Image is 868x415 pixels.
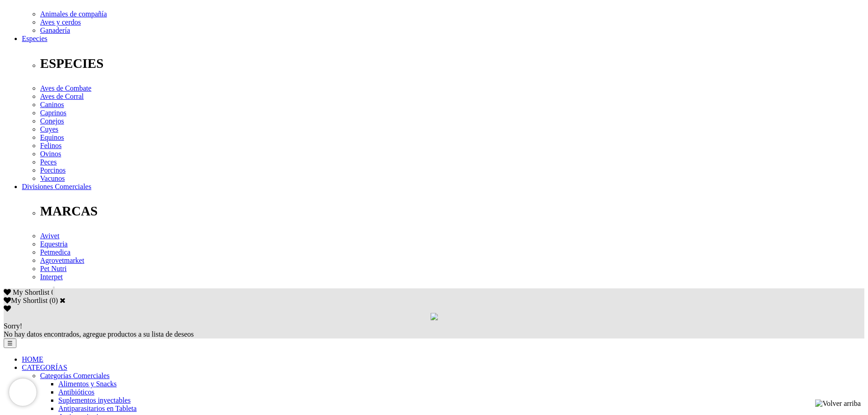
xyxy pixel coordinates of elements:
[4,322,22,330] span: Sorry!
[49,297,58,304] span: ( )
[58,396,131,404] a: Suplementos inyectables
[9,379,36,406] iframe: Brevo live chat
[40,232,59,240] a: Avivet
[22,355,43,363] a: HOME
[40,84,92,92] a: Aves de Combate
[51,288,55,296] span: 0
[40,101,64,108] a: Caninos
[4,338,16,348] button: ☰
[40,56,864,71] p: ESPECIES
[40,256,84,264] a: Agrovetmarket
[22,364,67,371] a: CATEGORÍAS
[4,297,47,304] label: My Shortlist
[22,35,47,42] a: Especies
[58,388,94,396] a: Antibióticos
[40,26,70,34] a: Ganadería
[60,297,66,304] a: Cerrar
[58,405,137,412] a: Antiparasitarios en Tableta
[40,150,61,158] a: Ovinos
[815,400,861,408] img: Volver arriba
[40,109,67,117] a: Caprinos
[40,18,81,26] a: Aves y cerdos
[40,158,56,166] a: Peces
[40,174,65,182] a: Vacunos
[40,142,62,149] a: Felinos
[40,204,864,219] p: MARCAS
[431,313,438,320] img: loading.gif
[40,92,84,100] a: Aves de Corral
[40,166,66,174] a: Porcinos
[40,273,63,281] a: Interpet
[40,248,71,256] a: Petmedica
[22,183,91,190] a: Divisiones Comerciales
[58,380,117,388] a: Alimentos y Snacks
[52,297,56,304] label: 0
[13,288,49,296] span: My Shortlist
[40,117,64,125] a: Conejos
[40,265,67,272] a: Pet Nutri
[40,10,107,18] a: Animales de compañía
[4,322,864,338] div: No hay datos encontrados, agregue productos a su lista de deseos
[40,240,67,248] a: Equestria
[40,125,58,133] a: Cuyes
[40,372,109,379] a: Categorías Comerciales
[40,133,64,141] a: Equinos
